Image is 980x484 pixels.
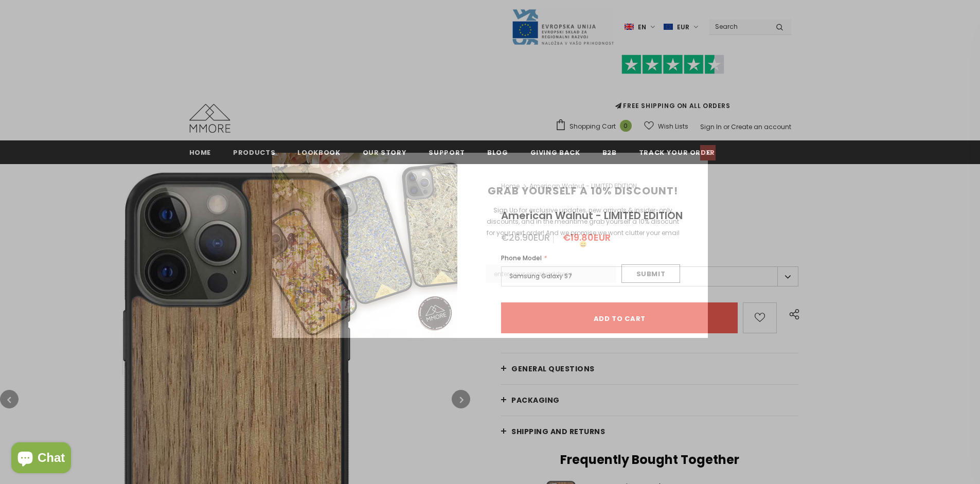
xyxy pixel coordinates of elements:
[488,184,678,198] span: GRAB YOURSELF A 10% DISCOUNT!
[487,206,680,248] span: Sign Up for exclusive updates, new arrivals & insider-only discounts, and in the meantime grab yo...
[700,145,716,160] a: Close
[621,264,680,283] input: Submit
[486,264,616,283] input: Email Address
[8,442,74,476] inbox-online-store-chat: Shopify online store chat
